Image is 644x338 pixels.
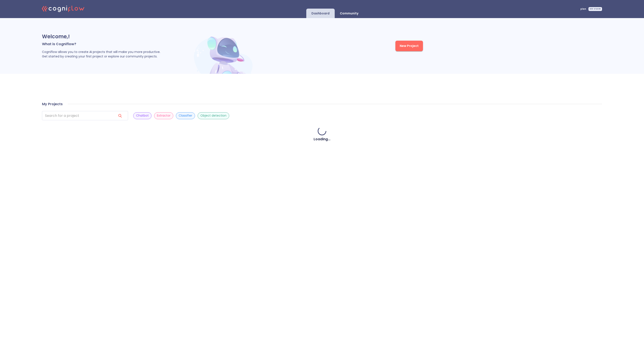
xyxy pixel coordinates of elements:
p: Classifier [179,114,192,118]
p: What is Cogniflow? [42,42,193,46]
button: New Project [395,41,423,51]
span: plan [581,8,586,10]
h4: Loading... [314,137,330,141]
p: Welcome, ! [42,33,193,40]
span: New Project [400,43,419,49]
input: search [42,111,113,120]
div: SEE USAGE [588,7,602,11]
p: Community [340,11,358,15]
img: header robot [193,33,255,74]
h4: My Projects [42,102,63,106]
p: Object detection [200,114,226,118]
p: Chatbot [136,114,149,118]
p: Extractor [157,114,170,118]
p: Dashboard [311,11,330,15]
p: Cogniflow allows you to create AI projects that will make you more productive. Get started by cre... [42,50,193,59]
